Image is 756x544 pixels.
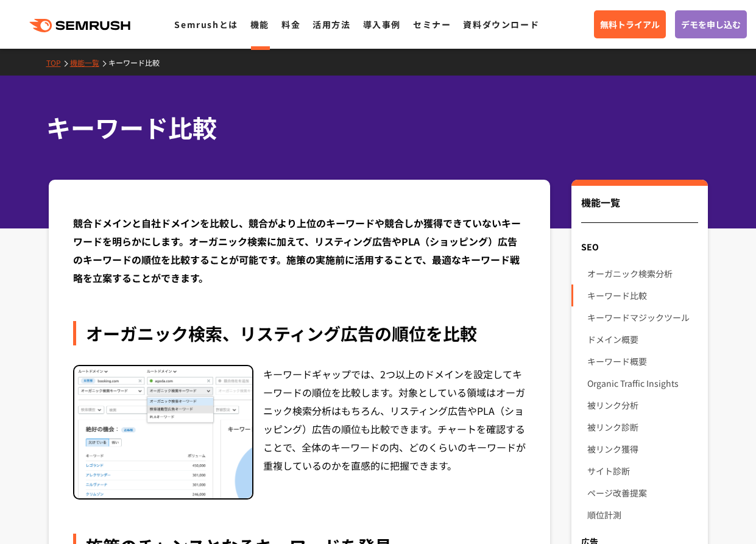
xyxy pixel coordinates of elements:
div: オーガニック検索、リスティング広告の順位を比較 [73,321,526,345]
a: 機能 [250,18,269,30]
a: オーガニック検索分析 [587,263,698,284]
div: 競合ドメインと自社ドメインを比較し、競合がより上位のキーワードや競合しか獲得できていないキーワードを明らかにします。オーガニック検索に加えて、リスティング広告やPLA（ショッピング）広告のキーワ... [73,214,526,287]
a: 資料ダウンロード [463,18,539,30]
a: 機能一覧 [70,57,108,68]
a: キーワード比較 [108,57,169,68]
a: 導入事例 [363,18,401,30]
div: SEO [571,236,707,258]
a: 被リンク診断 [587,416,698,438]
a: Organic Traffic Insights [587,372,698,394]
a: ドメイン概要 [587,328,698,350]
span: デモを申し込む [681,18,741,31]
a: キーワード比較 [587,284,698,306]
h1: キーワード比較 [46,110,698,146]
a: サイト診断 [587,460,698,482]
a: キーワードマジックツール [587,306,698,328]
a: 活用方法 [313,18,350,30]
a: 被リンク分析 [587,394,698,416]
a: ページ改善提案 [587,482,698,504]
a: 被リンク獲得 [587,438,698,460]
a: TOP [46,57,70,68]
div: 機能一覧 [581,195,698,223]
a: Semrushとは [174,18,238,30]
a: 料金 [281,18,300,30]
div: キーワードギャップでは、2つ以上のドメインを設定してキーワードの順位を比較します。対象としている領域はオーガニック検索分析はもちろん、リスティング広告やPLA（ショッピング）広告の順位も比較でき... [263,365,526,500]
a: デモを申し込む [675,10,747,38]
a: 無料トライアル [594,10,666,38]
a: セミナー [413,18,451,30]
span: 無料トライアル [600,18,660,31]
img: キーワード比較 オーガニック検索 PPC [74,366,252,499]
a: キーワード概要 [587,350,698,372]
a: 順位計測 [587,504,698,526]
